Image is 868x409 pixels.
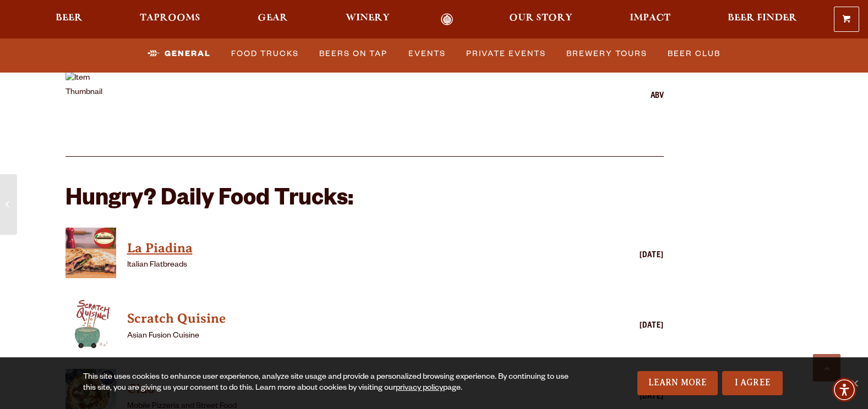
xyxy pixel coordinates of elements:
[346,14,390,23] span: Winery
[65,299,116,349] img: thumbnail food truck
[65,228,116,284] a: View La Piadina details (opens in a new window)
[462,41,550,67] a: Private Events
[258,14,288,23] span: Gear
[637,371,718,395] a: Learn More
[720,13,804,26] a: Beer Finder
[127,330,571,343] p: Asian Fusion Cuisine
[127,237,571,259] a: View La Piadina details (opens in a new window)
[663,41,725,67] a: Beer Club
[250,13,295,26] a: Gear
[65,299,116,355] a: View Scratch Quisine details (opens in a new window)
[502,13,580,26] a: Our Story
[56,14,83,23] span: Beer
[832,378,856,402] div: Accessibility Menu
[427,13,468,26] a: Odell Home
[509,14,572,23] span: Our Story
[339,13,397,26] a: Winery
[623,13,678,26] a: Impact
[562,41,652,67] a: Brewery Tours
[227,41,303,67] a: Food Trucks
[127,259,571,272] p: Italian Flatbreads
[722,371,783,395] a: I Agree
[133,13,208,26] a: Taprooms
[127,240,571,257] h4: La Piadina
[609,90,664,104] div: ABV
[83,372,571,394] div: This site uses cookies to enhance user experience, analyze site usage and provide a personalized ...
[127,310,571,328] h4: Scratch Quisine
[48,13,90,26] a: Beer
[576,250,664,263] div: [DATE]
[65,228,116,278] img: thumbnail food truck
[65,187,664,214] h2: Hungry? Daily Food Trucks:
[127,308,571,330] a: View Scratch Quisine details (opens in a new window)
[140,14,200,23] span: Taprooms
[576,320,664,333] div: [DATE]
[315,41,392,67] a: Beers on Tap
[630,14,670,23] span: Impact
[396,384,443,393] a: privacy policy
[65,71,116,122] img: Item Thumbnail
[143,41,215,67] a: General
[728,14,797,23] span: Beer Finder
[813,354,840,382] a: Scroll to top
[404,41,450,67] a: Events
